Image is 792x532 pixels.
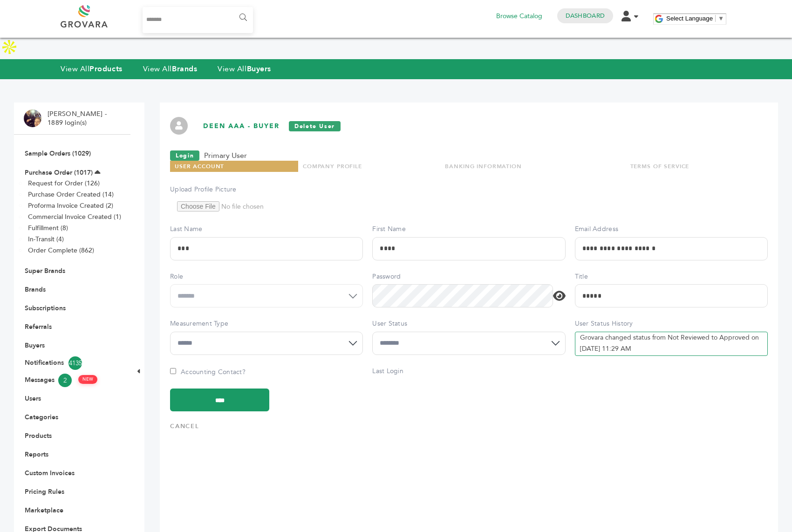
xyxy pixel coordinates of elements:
[170,150,199,161] a: Login
[28,212,121,221] a: Commercial Invoice Created (1)
[78,375,97,384] span: NEW
[170,422,199,430] a: Cancel
[372,225,565,234] label: First Name
[25,356,120,370] a: Notifications4135
[28,190,114,199] a: Purchase Order Created (14)
[170,185,363,194] label: Upload Profile Picture
[25,168,93,177] a: Purchase Order (1017)
[25,341,45,350] a: Buyers
[718,15,724,22] span: ▼
[25,266,65,275] a: Super Brands
[445,163,521,170] a: BANKING INFORMATION
[170,319,363,328] label: Measurement Type
[496,11,542,21] a: Browse Catalog
[372,319,565,328] label: User Status
[25,506,63,515] a: Marketplace
[580,332,767,355] p: Grovara changed status from Not Reviewed to Approved on [DATE] 11:29 AM
[25,450,48,459] a: Reports
[630,163,690,170] a: TERMS OF SERVICE
[303,163,362,170] a: COMPANY PROFILE
[170,225,363,234] label: Last Name
[170,368,246,376] label: Accounting Contact?
[25,322,52,331] a: Referrals
[25,374,120,387] a: Messages2 NEW
[28,224,68,232] a: Fulfillment (8)
[666,15,713,22] span: Select Language
[68,356,82,370] span: 4135
[25,487,64,496] a: Pricing Rules
[58,374,72,387] span: 2
[372,272,565,281] label: Password
[48,109,109,128] li: [PERSON_NAME] - 1889 login(s)
[575,272,768,281] label: Title
[25,469,75,477] a: Custom Invoices
[25,413,58,422] a: Categories
[172,64,197,74] strong: Brands
[170,368,176,374] input: Accounting Contact?
[170,117,188,135] img: profile.png
[170,272,363,281] label: Role
[61,64,123,74] a: View AllProducts
[575,319,768,328] label: User Status History
[25,285,46,294] a: Brands
[143,7,253,33] input: Search...
[28,235,64,244] a: In-Transit (4)
[143,64,198,74] a: View AllBrands
[247,64,271,74] strong: Buyers
[28,246,94,255] a: Order Complete (862)
[28,201,113,210] a: Proforma Invoice Created (2)
[89,64,122,74] strong: Products
[566,12,605,20] a: Dashboard
[372,367,565,376] label: Last Login
[25,149,91,158] a: Sample Orders (1029)
[25,394,41,403] a: Users
[218,64,271,74] a: View AllBuyers
[289,121,341,131] a: Delete User
[715,15,716,22] span: ​
[25,431,52,440] a: Products
[28,179,100,188] a: Request for Order (126)
[25,304,66,313] a: Subscriptions
[666,15,724,22] a: Select Language​
[175,163,224,170] a: USER ACCOUNT
[575,225,768,234] label: Email Address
